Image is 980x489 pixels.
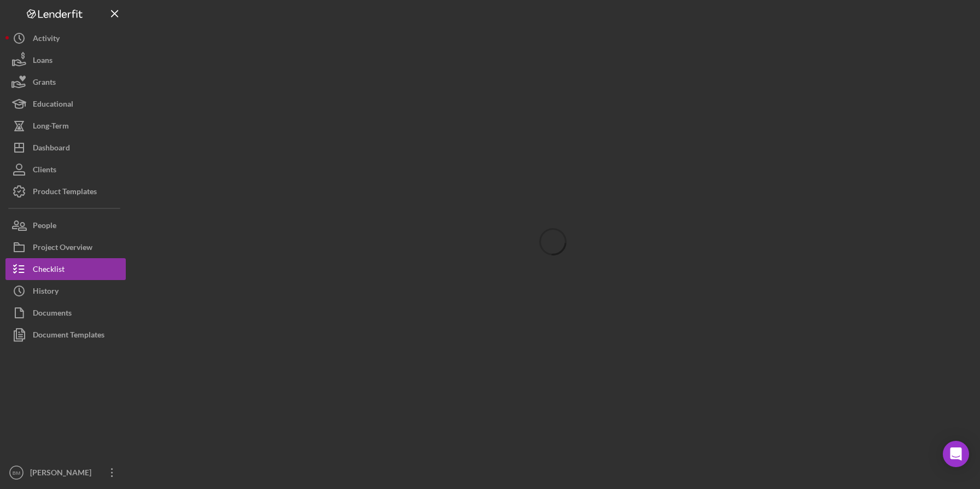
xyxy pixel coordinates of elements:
div: Grants [33,71,56,96]
div: Clients [33,159,56,183]
div: Project Overview [33,236,92,261]
button: Loans [5,49,126,71]
button: BM[PERSON_NAME] [5,462,126,484]
div: [PERSON_NAME] [27,462,98,486]
div: Long-Term [33,115,69,139]
button: Activity [5,27,126,49]
button: Long-Term [5,115,126,137]
button: Product Templates [5,181,126,202]
div: Product Templates [33,181,97,205]
div: Documents [33,302,72,327]
div: People [33,214,56,239]
button: Grants [5,71,126,93]
button: Educational [5,93,126,115]
button: History [5,280,126,302]
div: Activity [33,27,60,52]
text: BM [13,470,20,476]
div: History [33,280,59,305]
button: Clients [5,159,126,181]
div: Document Templates [33,324,104,348]
button: Document Templates [5,324,126,346]
button: Project Overview [5,236,126,258]
button: Dashboard [5,137,126,159]
button: Documents [5,302,126,324]
div: Loans [33,49,52,74]
div: Educational [33,93,73,118]
div: Open Intercom Messenger [943,441,969,467]
button: Checklist [5,258,126,280]
div: Checklist [33,258,65,283]
div: Dashboard [33,137,70,161]
button: People [5,214,126,236]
